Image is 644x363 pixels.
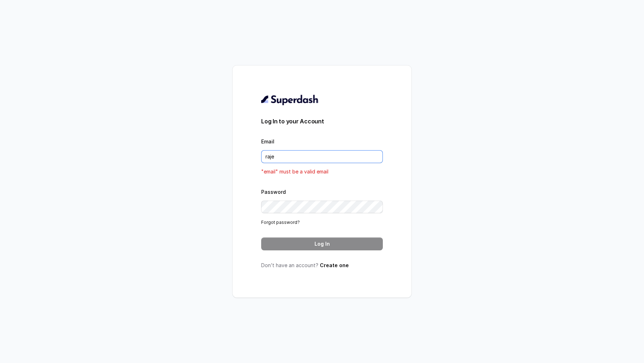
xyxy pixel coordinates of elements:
[261,117,383,126] h3: Log In to your Account
[261,237,383,250] button: Log In
[320,262,349,268] a: Create one
[261,138,274,144] label: Email
[261,189,286,195] label: Password
[261,220,300,225] a: Forgot password?
[261,150,383,163] input: youremail@example.com
[261,262,383,269] p: Don’t have an account?
[261,167,383,176] p: "email" must be a valid email
[261,94,319,106] img: light.svg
